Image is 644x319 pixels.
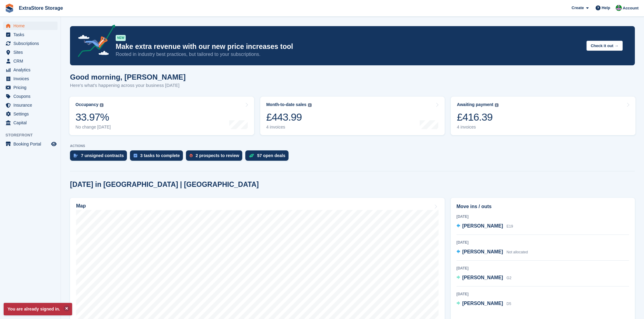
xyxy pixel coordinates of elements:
a: menu [3,57,58,65]
span: Invoices [13,74,50,83]
a: menu [3,140,58,148]
div: 33.97% [75,111,111,123]
img: stora-icon-8386f47178a22dfd0bd8f6a31ec36ba5ce8667c1dd55bd0f319d3a0aa187defe.svg [5,4,14,13]
span: G2 [506,276,511,280]
a: 57 open deals [245,150,292,164]
button: Check it out → [586,41,623,51]
h2: Move ins / outs [457,203,629,210]
span: Subscriptions [13,39,50,48]
img: prospect-51fa495bee0391a8d652442698ab0144808aea92771e9ea1ae160a38d050c398.svg [190,154,193,157]
span: [PERSON_NAME] [462,249,503,254]
span: Analytics [13,66,50,74]
img: icon-info-grey-7440780725fd019a000dd9b08b2336e03edf1995a4989e88bcd33f0948082b44.svg [308,103,312,107]
a: ExtraStore Storage [16,3,65,13]
img: contract_signature_icon-13c848040528278c33f63329250d36e43548de30e8caae1d1a13099fd9432cc5.svg [74,154,78,157]
img: task-75834270c22a3079a89374b754ae025e5fb1db73e45f91037f5363f120a921f8.svg [134,154,137,157]
div: Awaiting payment [457,102,493,107]
img: Grant Daniel [616,5,622,11]
img: icon-info-grey-7440780725fd019a000dd9b08b2336e03edf1995a4989e88bcd33f0948082b44.svg [100,103,103,107]
a: menu [3,74,58,83]
div: [DATE] [457,240,629,245]
a: 7 unsigned contracts [70,150,130,164]
div: [DATE] [457,214,629,219]
span: E19 [506,224,513,228]
span: Capital [13,118,50,127]
a: Awaiting payment £416.39 4 invoices [451,97,635,135]
a: [PERSON_NAME] D5 [457,300,511,308]
p: Make extra revenue with our new price increases tool [116,42,582,51]
p: Rooted in industry best practices, but tailored to your subscriptions. [116,51,582,58]
span: Pricing [13,83,50,92]
a: 3 tasks to complete [130,150,186,164]
a: Occupancy 33.97% No change [DATE] [69,97,254,135]
a: 2 prospects to review [186,150,245,164]
div: 3 tasks to complete [140,153,180,158]
span: [PERSON_NAME] [462,223,503,228]
span: Home [13,22,50,30]
img: deal-1b604bf984904fb50ccaf53a9ad4b4a5d6e5aea283cecdc64d6e3604feb123c2.svg [249,153,254,158]
a: [PERSON_NAME] Not allocated [457,248,528,256]
span: Sites [13,48,50,57]
div: No change [DATE] [75,125,111,130]
a: Month-to-date sales £443.99 4 invoices [260,97,445,135]
a: menu [3,83,58,92]
div: [DATE] [457,291,629,297]
a: Preview store [50,140,58,148]
p: You are already signed in. [4,303,72,315]
a: [PERSON_NAME] E19 [457,222,513,230]
span: Help [602,5,610,11]
div: 4 invoices [457,125,499,130]
div: 7 unsigned contracts [81,153,124,158]
span: D5 [506,302,511,306]
img: price-adjustments-announcement-icon-8257ccfd72463d97f412b2fc003d46551f7dbcb40ab6d574587a9cd5c0d94... [73,25,115,59]
div: 57 open deals [257,153,285,158]
a: menu [3,48,58,57]
a: menu [3,66,58,74]
span: Account [623,5,639,11]
span: Booking Portal [13,140,50,148]
a: menu [3,92,58,101]
a: menu [3,39,58,48]
div: £443.99 [266,111,312,123]
div: [DATE] [457,266,629,271]
h2: Map [76,203,86,209]
div: NEW [116,35,126,41]
a: [PERSON_NAME] G2 [457,274,512,282]
div: Occupancy [75,102,98,107]
div: 2 prospects to review [196,153,239,158]
a: menu [3,22,58,30]
img: icon-info-grey-7440780725fd019a000dd9b08b2336e03edf1995a4989e88bcd33f0948082b44.svg [495,103,499,107]
span: Create [572,5,584,11]
h2: [DATE] in [GEOGRAPHIC_DATA] | [GEOGRAPHIC_DATA] [70,180,259,189]
div: Month-to-date sales [266,102,306,107]
a: menu [3,110,58,118]
span: Not allocated [506,250,528,254]
span: Insurance [13,101,50,109]
a: menu [3,101,58,109]
span: Coupons [13,92,50,101]
p: ACTIONS [70,144,635,148]
span: Settings [13,110,50,118]
h1: Good morning, [PERSON_NAME] [70,73,186,81]
div: £416.39 [457,111,499,123]
a: menu [3,30,58,39]
a: menu [3,118,58,127]
span: [PERSON_NAME] [462,275,503,280]
span: Tasks [13,30,50,39]
p: Here's what's happening across your business [DATE] [70,82,186,89]
div: 4 invoices [266,125,312,130]
span: Storefront [5,132,61,138]
span: [PERSON_NAME] [462,301,503,306]
span: CRM [13,57,50,65]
